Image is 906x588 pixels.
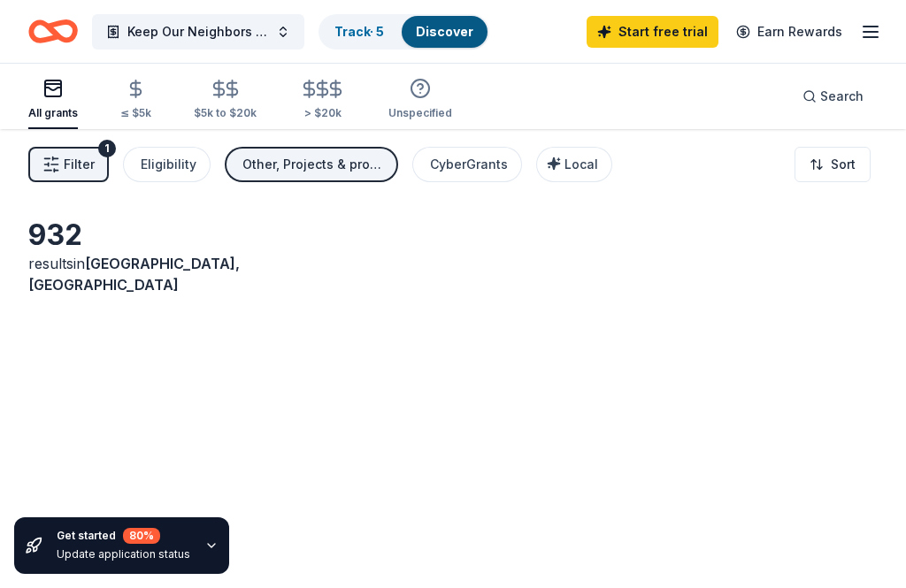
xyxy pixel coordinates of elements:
[127,21,269,42] span: Keep Our Neighbors Warm & Fed
[57,547,190,561] div: Update application status
[92,14,304,50] button: Keep Our Neighbors Warm & Fed
[28,147,109,182] button: Filter1
[795,147,871,182] button: Sort
[28,11,78,52] a: Home
[726,16,853,48] a: Earn Rewards
[194,72,257,129] button: $5k to $20k
[141,154,196,175] div: Eligibility
[120,106,151,120] div: ≤ $5k
[831,154,856,175] span: Sort
[98,140,116,157] div: 1
[64,154,95,175] span: Filter
[388,106,452,120] div: Unspecified
[57,528,190,544] div: Get started
[334,24,384,39] a: Track· 5
[299,106,346,120] div: > $20k
[242,154,384,175] div: Other, Projects & programming, Scholarship, Conference, Fellowship, General operations, Training ...
[194,106,257,120] div: $5k to $20k
[788,79,878,114] button: Search
[430,154,508,175] div: CyberGrants
[123,528,160,544] div: 80 %
[120,72,151,129] button: ≤ $5k
[28,71,78,129] button: All grants
[388,71,452,129] button: Unspecified
[412,147,522,182] button: CyberGrants
[28,255,240,294] span: [GEOGRAPHIC_DATA], [GEOGRAPHIC_DATA]
[123,147,211,182] button: Eligibility
[319,14,489,50] button: Track· 5Discover
[299,72,346,129] button: > $20k
[536,147,612,182] button: Local
[416,24,473,39] a: Discover
[564,157,598,172] span: Local
[28,106,78,120] div: All grants
[225,147,398,182] button: Other, Projects & programming, Scholarship, Conference, Fellowship, General operations, Training ...
[820,86,864,107] span: Search
[28,218,225,253] div: 932
[28,255,240,294] span: in
[28,253,225,295] div: results
[587,16,718,48] a: Start free trial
